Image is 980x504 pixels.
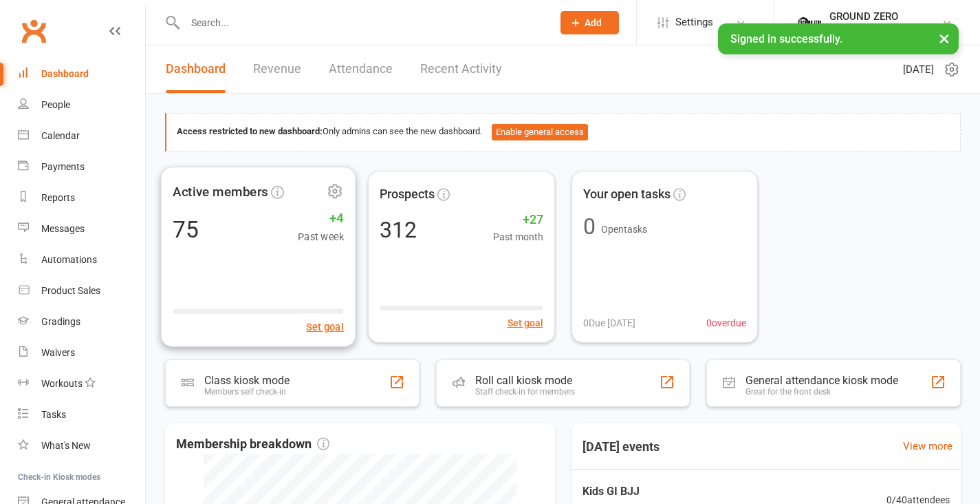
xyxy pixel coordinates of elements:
a: Workouts [18,368,145,399]
div: Waivers [41,347,75,358]
div: Automations [41,254,97,265]
a: Clubworx [17,14,51,48]
button: Set goal [306,318,343,334]
a: Recent Activity [420,45,502,93]
span: Kids GI BJJ [582,483,863,501]
a: Messages [18,213,145,244]
div: Reports [41,192,75,203]
div: General attendance kiosk mode [745,374,898,387]
a: What's New [18,430,145,461]
span: +27 [493,210,543,230]
span: Settings [675,7,713,38]
a: Calendar [18,120,145,151]
span: Past month [493,229,543,244]
a: Tasks [18,399,145,430]
div: Dashboard [41,68,89,79]
div: 0 [583,216,596,238]
span: Past week [298,228,344,244]
div: What's New [41,440,91,451]
div: Gradings [41,316,80,327]
div: Roll call kiosk mode [475,374,575,387]
div: Great for the front desk [745,387,898,397]
span: [DATE] [903,61,934,78]
span: Add [585,17,602,28]
input: Search... [181,13,543,32]
div: 75 [173,218,199,241]
a: Revenue [253,45,301,93]
span: 0 Due [DATE] [583,315,635,330]
span: 0 overdue [706,315,746,330]
a: People [18,90,145,120]
div: Payments [41,161,85,172]
span: +4 [298,207,344,228]
a: Reports [18,182,145,213]
strong: Access restricted to new dashboard: [177,126,323,136]
a: Dashboard [166,45,226,93]
span: Your open tasks [583,185,671,204]
div: Staff check-in for members [475,387,575,397]
div: GROUND ZERO [829,10,935,23]
div: Class kiosk mode [204,374,290,387]
div: Ground Zero Martial Arts [829,23,935,35]
a: Attendance [329,45,393,93]
h3: [DATE] events [571,434,671,459]
div: People [41,99,70,110]
div: Tasks [41,409,66,420]
a: Automations [18,244,145,275]
button: Set goal [508,315,543,330]
span: Membership breakdown [176,434,329,454]
div: Members self check-in [204,387,290,397]
div: Product Sales [41,285,100,296]
span: Signed in successfully. [730,32,842,45]
a: Dashboard [18,59,145,90]
div: Messages [41,223,85,234]
a: Payments [18,151,145,182]
button: Add [560,11,619,34]
button: Enable general access [492,124,588,140]
a: Gradings [18,306,145,337]
div: 312 [380,219,417,241]
button: × [932,23,957,53]
span: Open tasks [601,224,647,235]
span: Prospects [380,185,435,204]
div: Workouts [41,378,83,389]
a: View more [903,438,952,454]
div: Only admins can see the new dashboard. [177,124,950,140]
div: Calendar [41,130,80,141]
a: Product Sales [18,275,145,306]
span: Active members [173,181,268,202]
a: Waivers [18,337,145,368]
img: thumb_image1749514215.png [795,9,823,36]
